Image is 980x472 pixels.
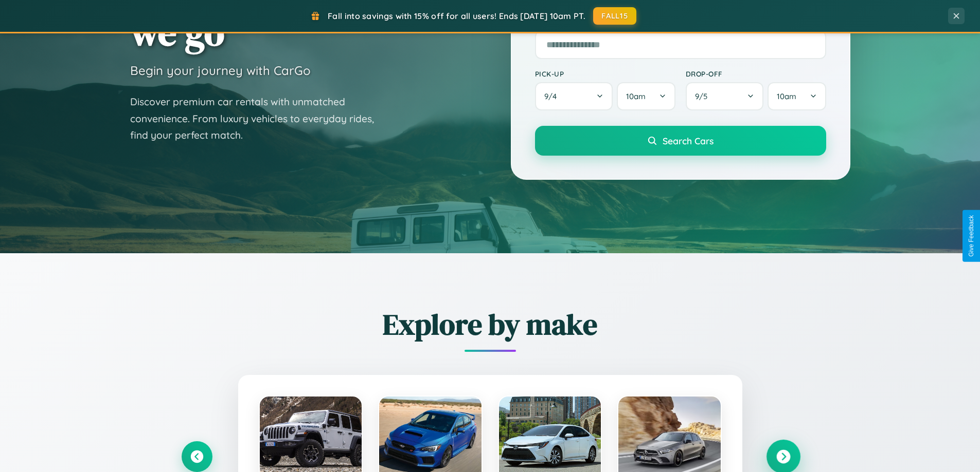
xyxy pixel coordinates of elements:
[130,93,387,144] p: Discover premium car rentals with unmatched convenience. From luxury vehicles to everyday rides, ...
[968,215,975,257] div: Give Feedback
[768,82,826,110] button: 10am
[328,11,585,21] span: Fall into savings with 15% off for all users! Ends [DATE] 10am PT.
[182,305,799,344] h2: Explore by make
[695,91,712,101] span: 9 / 5
[777,91,796,101] span: 10am
[663,135,714,146] span: Search Cars
[130,63,311,78] h3: Begin your journey with CarGo
[626,91,646,101] span: 10am
[686,82,764,110] button: 9/5
[535,69,675,78] label: Pick-up
[535,126,826,156] button: Search Cars
[686,69,826,78] label: Drop-off
[593,7,636,25] button: FALL15
[535,82,613,110] button: 9/4
[544,91,562,101] span: 9 / 4
[617,82,675,110] button: 10am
